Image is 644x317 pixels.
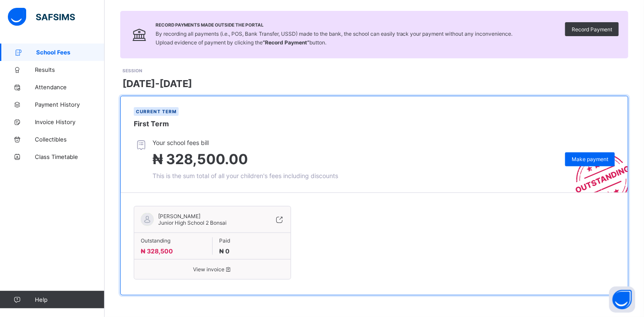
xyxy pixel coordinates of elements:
[565,143,628,192] img: outstanding-stamp.3c148f88c3ebafa6da95868fa43343a1.svg
[8,8,75,26] img: safsims
[122,78,192,89] span: [DATE]-[DATE]
[35,66,105,73] span: Results
[219,237,285,244] span: Paid
[35,296,104,303] span: Help
[36,49,105,56] span: School Fees
[35,153,105,160] span: Class Timetable
[134,119,169,128] span: First Term
[122,68,142,73] span: SESSION
[219,247,230,255] span: ₦ 0
[35,118,105,125] span: Invoice History
[609,287,635,313] button: Open asap
[153,139,339,146] span: Your school fees bill
[141,266,284,273] span: View invoice
[153,172,339,179] span: This is the sum total of all your children's fees including discounts
[141,247,173,255] span: ₦ 328,500
[156,30,513,46] span: By recording all payments (i.e., POS, Bank Transfer, USSD) made to the bank, the school can easil...
[572,26,612,33] span: Record Payment
[158,219,227,226] span: Junior High School 2 Bonsai
[35,84,105,91] span: Attendance
[263,39,309,46] b: “Record Payment”
[136,109,176,114] span: Current term
[141,237,206,244] span: Outstanding
[572,156,608,162] span: Make payment
[158,213,227,219] span: [PERSON_NAME]
[153,151,248,168] span: ₦ 328,500.00
[35,101,105,108] span: Payment History
[35,136,105,143] span: Collectibles
[156,22,513,27] span: Record Payments Made Outside the Portal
